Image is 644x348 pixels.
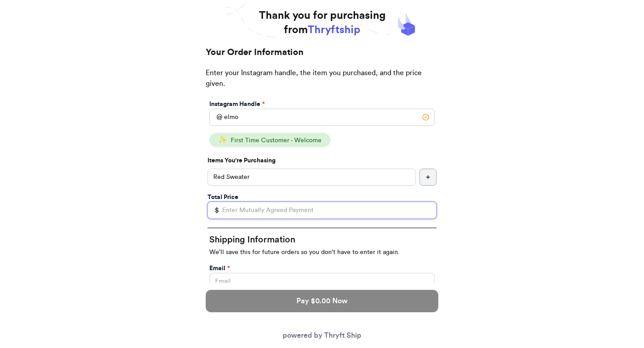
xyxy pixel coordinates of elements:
[209,264,230,273] label: Email
[208,169,416,186] input: ex.funky hat
[209,273,435,290] input: Email
[218,136,227,144] span: ✨
[208,202,219,219] div: $
[208,156,436,165] p: Items You're Purchasing
[308,25,360,35] span: Thryftship
[209,248,435,257] p: We'll save this for future orders so you don't have to enter it again.
[206,68,438,98] p: Enter your Instagram handle, the item you purchased, and the price given.
[208,193,238,202] label: Total Price
[209,233,435,246] h2: Shipping Information
[231,137,322,144] span: First Time Customer - Welcome
[206,290,438,312] button: Pay $0.00 Now
[206,46,438,68] h2: Your Order Information
[208,202,436,219] input: Enter Mutually Agreed Payment
[209,100,265,109] label: Instagram Handle
[283,332,361,339] a: powered by Thryft Ship
[209,109,222,126] div: @
[259,8,386,37] h1: Thank you for purchasing from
